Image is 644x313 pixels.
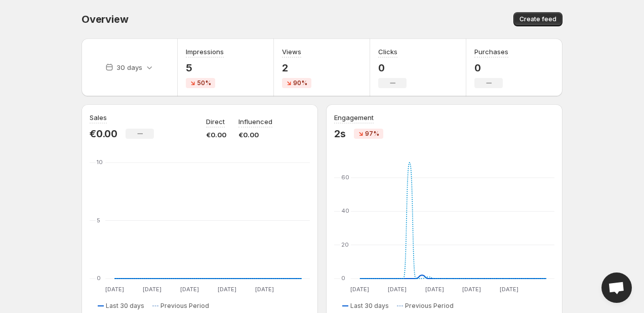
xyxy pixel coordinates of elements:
[160,302,209,310] span: Previous Period
[97,217,100,224] text: 5
[341,207,349,214] text: 40
[293,79,307,87] span: 90%
[601,272,632,303] div: Open chat
[500,286,518,293] text: [DATE]
[350,302,389,310] span: Last 30 days
[462,286,481,293] text: [DATE]
[350,286,369,293] text: [DATE]
[90,112,107,123] h3: Sales
[255,286,274,293] text: [DATE]
[82,13,128,25] span: Overview
[513,12,562,26] button: Create feed
[238,130,272,140] p: €0.00
[474,62,508,74] p: 0
[238,116,272,127] p: Influenced
[282,62,311,74] p: 2
[105,286,124,293] text: [DATE]
[143,286,162,293] text: [DATE]
[341,275,345,282] text: 0
[378,47,397,57] h3: Clicks
[97,275,101,282] text: 0
[425,286,444,293] text: [DATE]
[106,302,144,310] span: Last 30 days
[519,15,556,23] span: Create feed
[218,286,236,293] text: [DATE]
[180,286,199,293] text: [DATE]
[334,112,374,123] h3: Engagement
[282,47,301,57] h3: Views
[90,128,117,140] p: €0.00
[405,302,454,310] span: Previous Period
[206,116,225,127] p: Direct
[334,128,346,140] p: 2s
[388,286,407,293] text: [DATE]
[365,130,379,138] span: 97%
[341,241,349,248] text: 20
[186,62,224,74] p: 5
[186,47,224,57] h3: Impressions
[474,47,508,57] h3: Purchases
[378,62,407,74] p: 0
[116,62,142,72] p: 30 days
[206,130,226,140] p: €0.00
[197,79,211,87] span: 50%
[341,174,349,181] text: 60
[97,159,103,166] text: 10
